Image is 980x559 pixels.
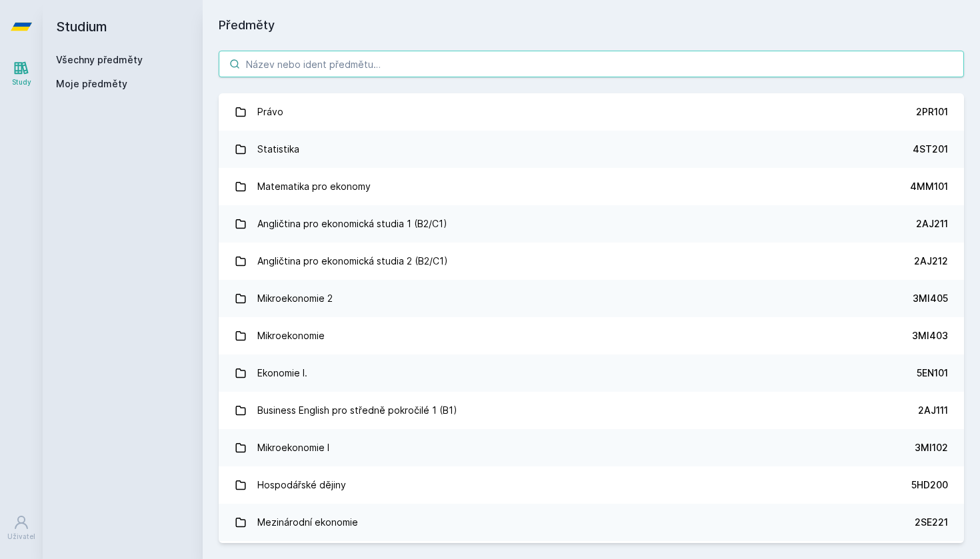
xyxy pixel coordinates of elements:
[910,180,948,193] div: 4MM101
[915,516,948,529] div: 2SE221
[917,366,948,380] div: 5EN101
[257,322,325,349] div: Mikroekonomie
[916,217,948,231] div: 2AJ211
[219,392,964,429] a: Business English pro středně pokročilé 1 (B1) 2AJ111
[219,131,964,168] a: Statistika 4ST201
[912,329,948,342] div: 3MI403
[219,280,964,317] a: Mikroekonomie 2 3MI405
[257,397,457,424] div: Business English pro středně pokročilé 1 (B1)
[56,77,127,91] span: Moje předměty
[7,532,35,542] div: Uživatel
[219,93,964,131] a: Právo 2PR101
[219,504,964,541] a: Mezinárodní ekonomie 2SE221
[219,317,964,354] a: Mikroekonomie 3MI403
[914,255,948,268] div: 2AJ212
[219,429,964,466] a: Mikroekonomie I 3MI102
[56,54,143,65] a: Všechny předměty
[257,136,299,163] div: Statistika
[257,472,346,498] div: Hospodářské dějiny
[12,77,31,87] div: Study
[913,143,948,156] div: 4ST201
[257,509,358,536] div: Mezinárodní ekonomie
[257,360,307,386] div: Ekonomie I.
[257,173,371,200] div: Matematika pro ekonomy
[915,441,948,454] div: 3MI102
[257,248,448,275] div: Angličtina pro ekonomická studia 2 (B2/C1)
[219,354,964,392] a: Ekonomie I. 5EN101
[257,285,333,312] div: Mikroekonomie 2
[219,16,964,35] h1: Předměty
[916,105,948,119] div: 2PR101
[219,51,964,77] input: Název nebo ident předmětu…
[257,434,329,461] div: Mikroekonomie I
[219,243,964,280] a: Angličtina pro ekonomická studia 2 (B2/C1) 2AJ212
[219,466,964,504] a: Hospodářské dějiny 5HD200
[219,168,964,205] a: Matematika pro ekonomy 4MM101
[257,99,283,125] div: Právo
[3,53,40,94] a: Study
[918,404,948,417] div: 2AJ111
[257,211,447,237] div: Angličtina pro ekonomická studia 1 (B2/C1)
[219,205,964,243] a: Angličtina pro ekonomická studia 1 (B2/C1) 2AJ211
[3,508,40,548] a: Uživatel
[913,292,948,305] div: 3MI405
[911,478,948,492] div: 5HD200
